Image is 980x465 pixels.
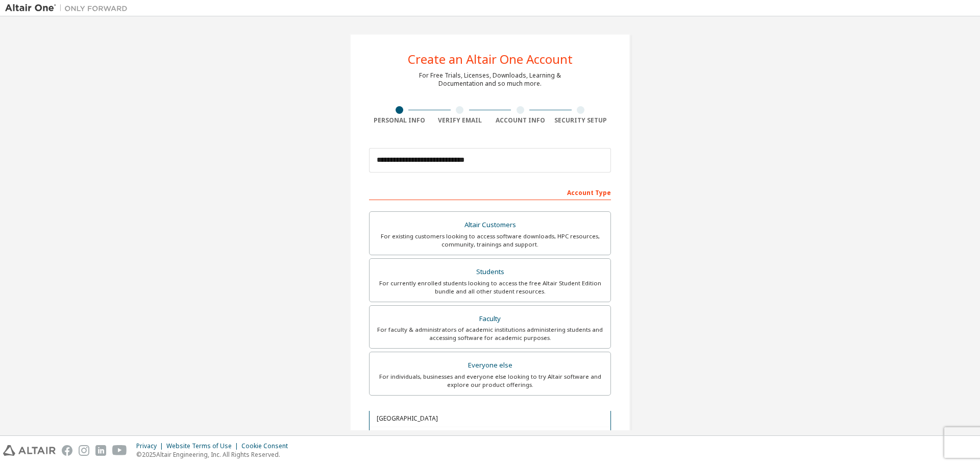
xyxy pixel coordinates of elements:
div: For Free Trials, Licenses, Downloads, Learning & Documentation and so much more. [419,71,561,88]
div: Students [376,265,604,279]
div: Everyone else [376,358,604,373]
p: © 2025 Altair Engineering, Inc. All Rights Reserved. [136,450,294,459]
img: youtube.svg [112,445,127,456]
div: Create an Altair One Account [408,53,573,65]
div: Account Info [490,116,551,125]
div: For individuals, businesses and everyone else looking to try Altair software and explore our prod... [376,373,604,389]
img: linkedin.svg [95,445,106,456]
div: Verify Email [430,116,491,125]
span: [GEOGRAPHIC_DATA] [377,416,604,422]
img: altair_logo.svg [3,445,56,456]
img: Altair One [5,3,133,13]
div: Privacy [136,442,166,450]
div: For currently enrolled students looking to access the free Altair Student Edition bundle and all ... [376,279,604,296]
div: Cookie Consent [241,442,294,450]
div: For faculty & administrators of academic institutions administering students and accessing softwa... [376,326,604,342]
div: Security Setup [551,116,611,125]
div: For existing customers looking to access software downloads, HPC resources, community, trainings ... [376,232,604,249]
div: Website Terms of Use [166,442,241,450]
div: Personal Info [369,116,430,125]
img: facebook.svg [62,445,72,456]
div: Faculty [376,312,604,326]
div: Account Type [369,184,611,200]
img: instagram.svg [79,445,89,456]
div: Altair Customers [376,218,604,232]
